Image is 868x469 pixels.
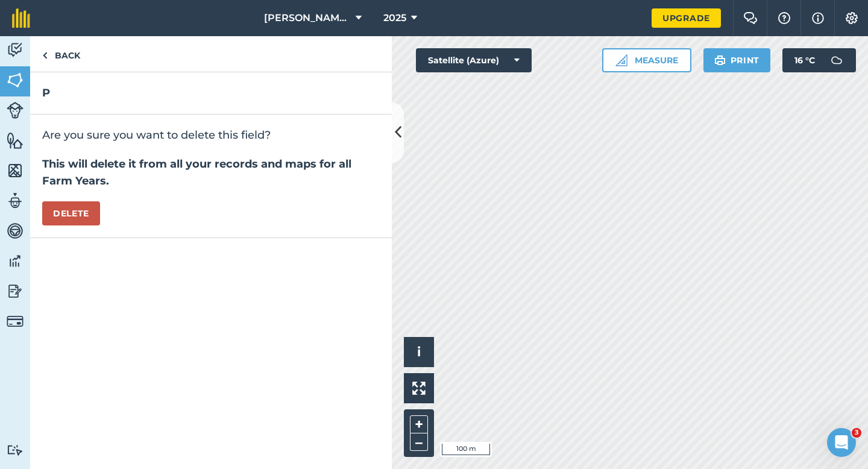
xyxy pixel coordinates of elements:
[7,131,24,150] img: svg+xml;base64,PHN2ZyB4bWxucz0iaHR0cDovL3d3dy53My5vcmcvMjAwMC9zdmciIHdpZHRoPSI1NiIgaGVpZ2h0PSI2MC...
[844,12,859,24] img: A cog icon
[7,282,24,300] img: svg+xml;base64,PD94bWwgdmVyc2lvbj0iMS4wIiBlbmNvZGluZz0idXRmLTgiPz4KPCEtLSBHZW5lcmF0b3I6IEFkb2JlIE...
[42,157,351,187] strong: This will delete it from all your records and maps for all Farm Years.
[410,433,428,451] button: –
[42,84,380,102] h2: P
[412,382,426,395] img: Four arrows, one pointing top left, one top right, one bottom right and the last bottom left
[602,48,691,72] button: Measure
[615,54,627,66] img: Ruler icon
[7,192,24,210] img: svg+xml;base64,PD94bWwgdmVyc2lvbj0iMS4wIiBlbmNvZGluZz0idXRmLTgiPz4KPCEtLSBHZW5lcmF0b3I6IEFkb2JlIE...
[7,102,24,119] img: svg+xml;base64,PD94bWwgdmVyc2lvbj0iMS4wIiBlbmNvZGluZz0idXRmLTgiPz4KPCEtLSBHZW5lcmF0b3I6IEFkb2JlIE...
[812,11,824,25] img: svg+xml;base64,PHN2ZyB4bWxucz0iaHR0cDovL3d3dy53My5vcmcvMjAwMC9zdmciIHdpZHRoPSIxNyIgaGVpZ2h0PSIxNy...
[852,428,861,438] span: 3
[410,415,428,433] button: +
[652,8,721,28] a: Upgrade
[827,428,856,457] iframe: Intercom live chat
[794,48,815,72] span: 16 ° C
[7,252,24,270] img: svg+xml;base64,PD94bWwgdmVyc2lvbj0iMS4wIiBlbmNvZGluZz0idXRmLTgiPz4KPCEtLSBHZW5lcmF0b3I6IEFkb2JlIE...
[703,48,771,72] button: Print
[417,344,421,359] span: i
[404,337,434,367] button: i
[12,8,30,28] img: fieldmargin Logo
[743,12,758,24] img: Two speech bubbles overlapping with the left bubble in the forefront
[30,36,92,72] a: Back
[264,11,351,25] span: [PERSON_NAME] & Sons
[7,41,24,59] img: svg+xml;base64,PD94bWwgdmVyc2lvbj0iMS4wIiBlbmNvZGluZz0idXRmLTgiPz4KPCEtLSBHZW5lcmF0b3I6IEFkb2JlIE...
[7,162,24,180] img: svg+xml;base64,PHN2ZyB4bWxucz0iaHR0cDovL3d3dy53My5vcmcvMjAwMC9zdmciIHdpZHRoPSI1NiIgaGVpZ2h0PSI2MC...
[42,48,48,63] img: svg+xml;base64,PHN2ZyB4bWxucz0iaHR0cDovL3d3dy53My5vcmcvMjAwMC9zdmciIHdpZHRoPSI5IiBoZWlnaHQ9IjI0Ii...
[42,201,100,225] button: Delete
[825,48,849,72] img: svg+xml;base64,PD94bWwgdmVyc2lvbj0iMS4wIiBlbmNvZGluZz0idXRmLTgiPz4KPCEtLSBHZW5lcmF0b3I6IEFkb2JlIE...
[7,222,24,240] img: svg+xml;base64,PD94bWwgdmVyc2lvbj0iMS4wIiBlbmNvZGluZz0idXRmLTgiPz4KPCEtLSBHZW5lcmF0b3I6IEFkb2JlIE...
[777,12,791,24] img: A question mark icon
[416,48,532,72] button: Satellite (Azure)
[7,71,24,89] img: svg+xml;base64,PHN2ZyB4bWxucz0iaHR0cDovL3d3dy53My5vcmcvMjAwMC9zdmciIHdpZHRoPSI1NiIgaGVpZ2h0PSI2MC...
[42,127,380,143] p: Are you sure you want to delete this field?
[7,313,24,330] img: svg+xml;base64,PD94bWwgdmVyc2lvbj0iMS4wIiBlbmNvZGluZz0idXRmLTgiPz4KPCEtLSBHZW5lcmF0b3I6IEFkb2JlIE...
[714,53,726,68] img: svg+xml;base64,PHN2ZyB4bWxucz0iaHR0cDovL3d3dy53My5vcmcvMjAwMC9zdmciIHdpZHRoPSIxOSIgaGVpZ2h0PSIyNC...
[782,48,856,72] button: 16 °C
[383,11,406,25] span: 2025
[7,444,24,456] img: svg+xml;base64,PD94bWwgdmVyc2lvbj0iMS4wIiBlbmNvZGluZz0idXRmLTgiPz4KPCEtLSBHZW5lcmF0b3I6IEFkb2JlIE...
